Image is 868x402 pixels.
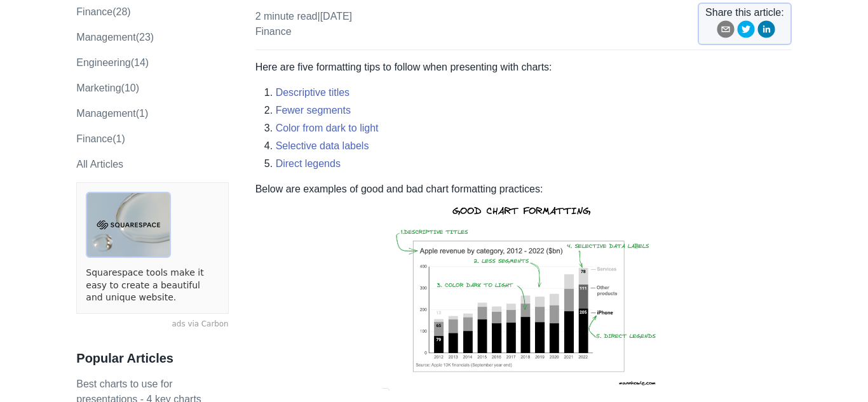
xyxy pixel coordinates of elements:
[737,20,755,43] button: twitter
[86,192,171,258] img: ads via Carbon
[717,20,735,43] button: email
[76,133,125,144] a: Finance(1)
[705,5,784,20] span: Share this article:
[76,83,139,93] a: marketing(10)
[255,60,792,75] p: Here are five formatting tips to follow when presenting with charts:
[276,140,369,151] a: Selective data labels
[76,319,228,330] a: ads via Carbon
[86,267,219,304] a: Squarespace tools make it easy to create a beautiful and unique website.
[276,87,349,98] a: Descriptive titles
[276,105,351,116] a: Fewer segments
[255,9,352,39] p: 2 minute read | [DATE]
[76,6,130,17] a: finance(28)
[76,108,148,119] a: Management(1)
[76,351,228,366] h3: Popular Articles
[276,123,379,133] a: Color from dark to light
[379,197,667,394] img: good-chart-formatting
[757,20,775,43] button: linkedin
[76,32,154,43] a: management(23)
[276,158,341,169] a: Direct legends
[255,26,292,37] a: finance
[76,159,123,170] a: All Articles
[76,57,149,68] a: engineering(14)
